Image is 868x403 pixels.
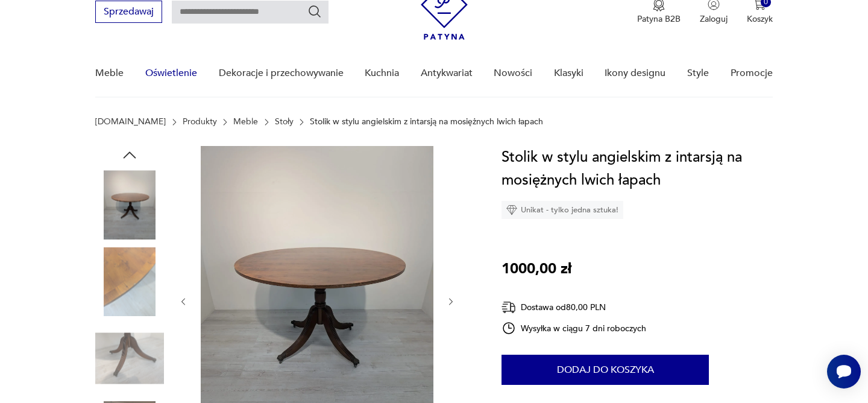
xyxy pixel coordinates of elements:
a: Produkty [183,117,217,127]
p: 1000,00 zł [502,258,571,281]
button: Szukaj [307,4,322,19]
div: Wysyłka w ciągu 7 dni roboczych [502,321,646,335]
a: Dekoracje i przechowywanie [219,50,344,97]
a: Klasyki [554,50,583,97]
a: Promocje [731,50,773,97]
h1: Stolik w stylu angielskim z intarsją na mosiężnych lwich łapach [502,146,772,192]
img: Zdjęcie produktu Stolik w stylu angielskim z intarsją na mosiężnych lwich łapach [95,247,164,316]
a: Meble [95,50,124,97]
a: Kuchnia [365,50,399,97]
a: Nowości [494,50,532,97]
a: Sprzedawaj [95,8,162,17]
a: [DOMAIN_NAME] [95,117,166,127]
img: Ikona dostawy [502,300,516,315]
a: Meble [233,117,258,127]
a: Oświetlenie [145,50,197,97]
a: Style [687,50,709,97]
button: Dodaj do koszyka [502,355,709,385]
a: Stoły [275,117,294,127]
div: Dostawa od 80,00 PLN [502,300,646,315]
img: Ikona diamentu [506,205,517,215]
img: Zdjęcie produktu Stolik w stylu angielskim z intarsją na mosiężnych lwich łapach [95,324,164,393]
p: Patyna B2B [637,13,681,25]
p: Stolik w stylu angielskim z intarsją na mosiężnych lwich łapach [310,117,543,127]
a: Antykwariat [421,50,473,97]
iframe: Smartsupp widget button [827,355,861,389]
div: Unikat - tylko jedna sztuka! [502,201,623,219]
p: Zaloguj [700,13,728,25]
img: Zdjęcie produktu Stolik w stylu angielskim z intarsją na mosiężnych lwich łapach [95,170,164,239]
p: Koszyk [747,13,773,25]
button: Sprzedawaj [95,1,162,23]
a: Ikony designu [605,50,665,97]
